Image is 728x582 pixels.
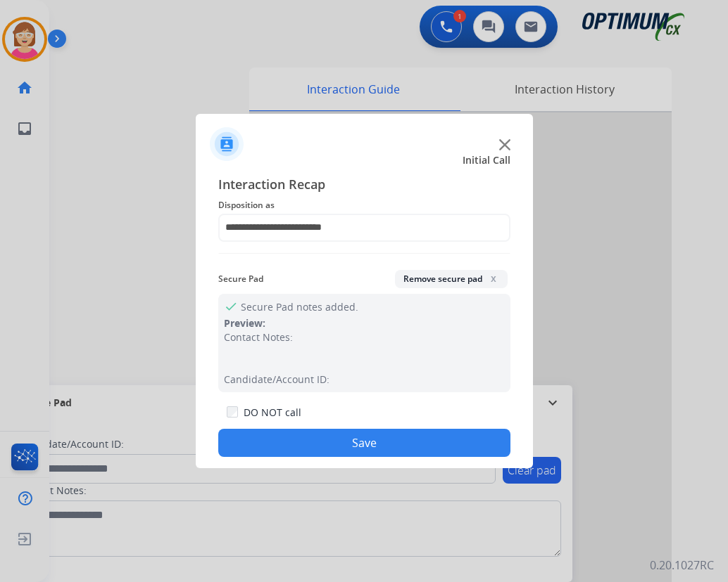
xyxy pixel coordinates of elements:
[210,127,244,161] img: contactIcon
[463,153,510,167] span: Initial Call
[395,270,508,288] button: Remove secure padx
[224,299,235,311] mat-icon: check
[218,271,263,287] span: Secure Pad
[218,429,510,457] button: Save
[218,174,510,197] span: Interaction Recap
[218,197,510,214] span: Disposition as
[650,557,714,574] p: 0.20.1027RC
[218,294,510,392] div: Secure Pad notes added.
[218,253,510,254] img: contact-recap-line.svg
[488,273,499,284] span: x
[244,406,301,420] label: DO NOT call
[224,316,265,330] span: Preview:
[224,330,505,387] div: Contact Notes: Candidate/Account ID:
